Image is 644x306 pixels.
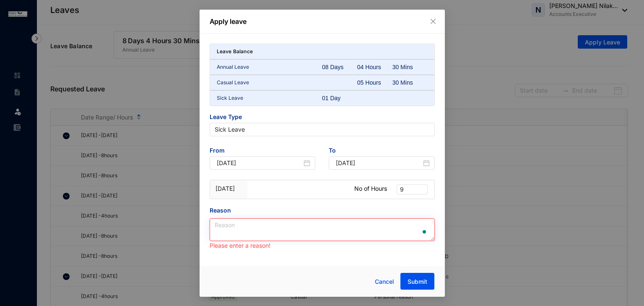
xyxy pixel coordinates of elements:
[210,241,435,250] div: Please enter a reason!
[336,158,421,168] input: End Date
[392,78,428,87] div: 30 Mins
[400,185,424,194] span: 9
[217,47,253,56] p: Leave Balance
[210,218,435,241] textarea: To enrich screen reader interactions, please activate Accessibility in Grammarly extension settings
[216,184,242,193] p: [DATE]
[210,16,435,26] p: Apply leave
[408,277,427,286] span: Submit
[217,94,322,102] p: Sick Leave
[375,277,394,286] span: Cancel
[210,206,237,215] label: Reason
[217,158,302,168] input: Start Date
[322,63,357,71] div: 08 Days
[217,78,322,87] p: Casual Leave
[357,78,392,87] div: 05 Hours
[354,184,387,193] p: No of Hours
[400,273,434,290] button: Submit
[428,17,438,26] button: Close
[322,94,357,102] div: 01 Day
[210,113,435,123] span: Leave Type
[217,63,322,71] p: Annual Leave
[210,146,316,156] span: From
[215,123,430,136] span: Sick Leave
[369,273,400,290] button: Cancel
[357,63,392,71] div: 04 Hours
[392,63,428,71] div: 30 Mins
[329,146,435,156] span: To
[430,18,436,25] span: close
